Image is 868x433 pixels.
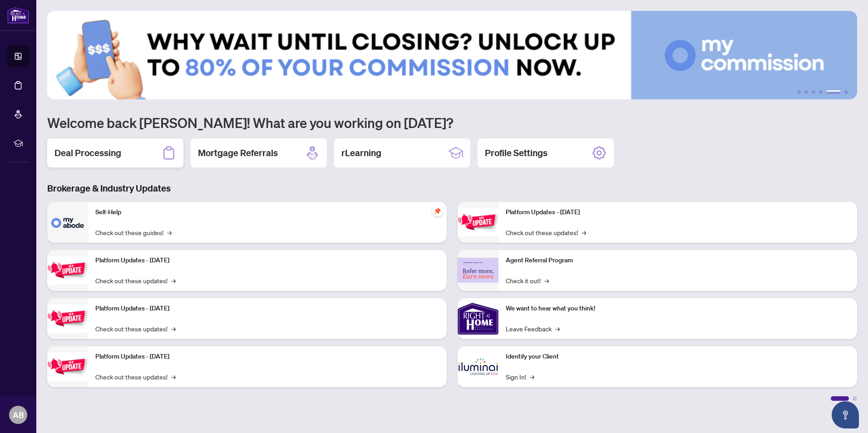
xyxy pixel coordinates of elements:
[506,352,850,362] p: Identify your Client
[506,304,850,314] p: We want to hear what you think!
[95,324,176,334] a: Check out these updates!→
[47,256,88,285] img: Platform Updates - September 16, 2025
[341,147,381,159] h2: rLearning
[797,90,801,94] button: 1
[95,276,176,285] a: Check out these updates!→
[506,227,586,237] a: Check out these updates!→
[7,7,29,24] img: logo
[47,11,857,99] img: Slide 4
[54,147,121,159] h2: Deal Processing
[812,90,815,94] button: 3
[832,401,859,428] button: Open asap
[95,352,439,362] p: Platform Updates - [DATE]
[171,276,176,285] span: →
[826,90,841,94] button: 5
[198,147,278,159] h2: Mortgage Referrals
[458,258,498,283] img: Agent Referral Program
[95,372,176,382] a: Check out these updates!→
[95,207,439,217] p: Self-Help
[13,408,24,421] span: AB
[506,372,534,382] a: Sign In!→
[485,147,547,159] h2: Profile Settings
[844,90,848,94] button: 6
[506,276,549,285] a: Check it out!→
[167,227,172,237] span: →
[506,256,850,266] p: Agent Referral Program
[47,182,857,195] h3: Brokerage & Industry Updates
[47,352,88,381] img: Platform Updates - July 8, 2025
[506,324,560,334] a: Leave Feedback→
[530,372,534,382] span: →
[95,256,439,266] p: Platform Updates - [DATE]
[819,90,823,94] button: 4
[555,324,560,334] span: →
[171,372,176,382] span: →
[432,206,443,216] span: pushpin
[47,114,857,131] h1: Welcome back [PERSON_NAME]! What are you working on [DATE]?
[506,207,850,217] p: Platform Updates - [DATE]
[95,304,439,314] p: Platform Updates - [DATE]
[458,346,498,387] img: Identify your Client
[458,208,498,236] img: Platform Updates - June 23, 2025
[582,227,586,237] span: →
[804,90,808,94] button: 2
[458,298,498,339] img: We want to hear what you think!
[95,227,172,237] a: Check out these guides!→
[47,202,88,243] img: Self-Help
[544,276,549,285] span: →
[171,324,176,334] span: →
[47,304,88,333] img: Platform Updates - July 21, 2025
